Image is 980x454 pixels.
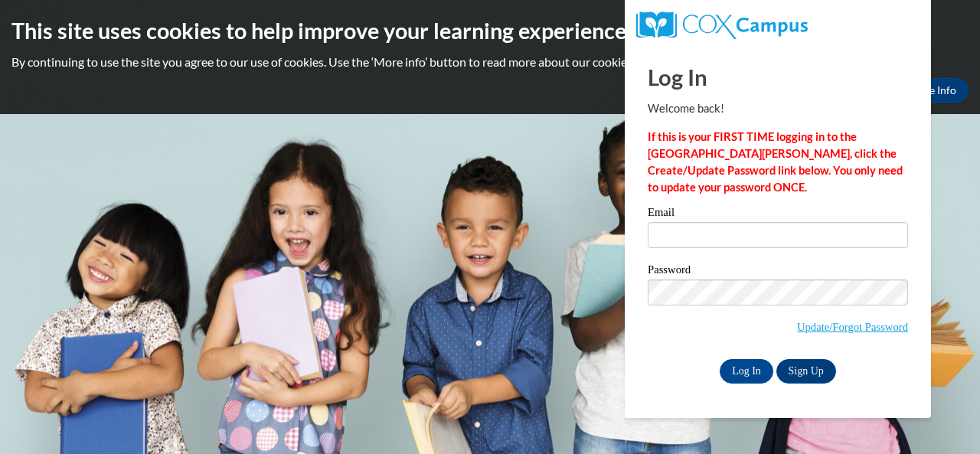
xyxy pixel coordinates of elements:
label: Password [648,264,908,279]
input: Log In [720,359,773,384]
h1: Log In [648,61,908,93]
strong: If this is your FIRST TIME logging in to the [GEOGRAPHIC_DATA][PERSON_NAME], click the Create/Upd... [648,130,903,194]
p: Welcome back! [648,100,908,117]
a: Sign Up [776,359,836,384]
a: More Info [897,78,969,103]
p: By continuing to use the site you agree to our use of cookies. Use the ‘More info’ button to read... [11,54,969,70]
img: COX Campus [636,11,808,39]
label: Email [648,207,908,222]
h2: This site uses cookies to help improve your learning experience. [11,15,969,46]
a: Update/Forgot Password [797,321,908,333]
